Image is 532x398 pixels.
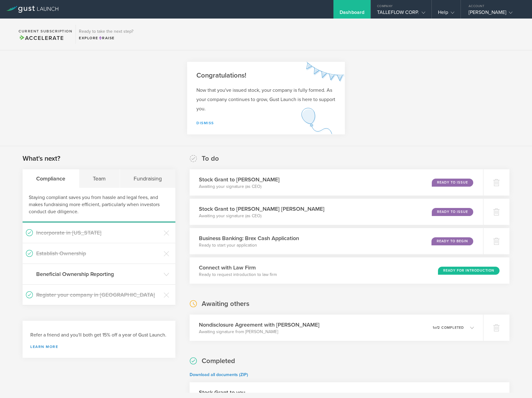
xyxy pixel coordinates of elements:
[190,372,248,377] a: Download all documents (ZIP)
[199,321,320,329] h3: Nondisclosure Agreement with [PERSON_NAME]
[79,35,133,41] div: Explore
[75,25,136,44] div: Ready to take the next step?ExploreRaise
[202,299,249,308] h2: Awaiting others
[23,169,79,188] div: Compliance
[190,199,483,225] div: Stock Grant to [PERSON_NAME] [PERSON_NAME]Awaiting your signature (as CEO)Ready to Issue
[190,228,483,254] div: Business Banking: Brex Cash ApplicationReady to start your applicationReady to Begin
[433,326,464,329] p: 1 2 completed
[196,86,336,113] p: Now that you've issued stock, your company is fully formed. As your company continues to grow, Gu...
[190,257,509,284] div: Connect with Law FirmReady to request introduction to law firmReady for Introduction
[199,213,324,219] p: Awaiting your signature (as CEO)
[36,270,161,278] h3: Beneficial Ownership Reporting
[30,332,168,339] h3: Refer a friend and you'll both get 15% off a year of Gust Launch.
[196,71,336,80] h2: Congratulations!
[377,9,425,19] div: TALLEFLOW CORP.
[199,388,245,396] h3: Stock Grant to you
[199,176,280,184] h3: Stock Grant to [PERSON_NAME]
[199,234,299,242] h3: Business Banking: Brex Cash Application
[202,154,219,163] h2: To do
[36,249,161,257] h3: Establish Ownership
[19,35,64,41] span: Accelerate
[438,9,454,19] div: Help
[79,169,120,188] div: Team
[30,345,168,349] a: Learn more
[23,188,175,222] div: Staying compliant saves you from hassle and legal fees, and makes fundraising more efficient, par...
[190,169,483,196] div: Stock Grant to [PERSON_NAME]Awaiting your signature (as CEO)Ready to Issue
[199,184,280,190] p: Awaiting your signature (as CEO)
[23,154,60,163] h2: What's next?
[36,229,161,237] h3: Incorporate in [US_STATE]
[432,208,473,216] div: Ready to Issue
[202,357,235,366] h2: Completed
[196,121,214,125] a: Dismiss
[469,9,521,19] div: [PERSON_NAME]
[120,169,175,188] div: Fundraising
[432,179,473,187] div: Ready to Issue
[199,264,277,272] h3: Connect with Law Firm
[199,329,320,335] p: Awaiting signature from [PERSON_NAME]
[438,267,500,275] div: Ready for Introduction
[79,29,133,34] h3: Ready to take the next step?
[199,205,324,213] h3: Stock Grant to [PERSON_NAME] [PERSON_NAME]
[36,291,161,299] h3: Register your company in [GEOGRAPHIC_DATA]
[340,9,364,19] div: Dashboard
[199,242,299,248] p: Ready to start your application
[199,272,277,278] p: Ready to request introduction to law firm
[98,36,115,40] span: Raise
[19,29,72,33] h2: Current Subscription
[431,237,473,245] div: Ready to Begin
[434,326,438,330] em: of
